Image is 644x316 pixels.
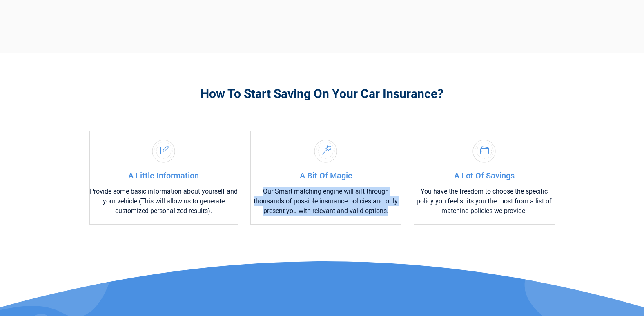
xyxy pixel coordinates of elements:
[90,170,238,181] h4: A Little Information
[251,170,401,181] h4: A Bit Of Magic
[414,170,555,181] h4: A Lot Of Savings
[414,187,555,216] p: You have the freedom to choose the specific policy you feel suits you the most from a list of mat...
[90,187,238,216] p: Provide some basic information about yourself and your vehicle (This will allow us to generate cu...
[251,187,401,216] p: Our Smart matching engine will sift through thousands of possible insurance policies and only pre...
[89,86,555,102] h3: How To Start Saving On Your Car Insurance?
